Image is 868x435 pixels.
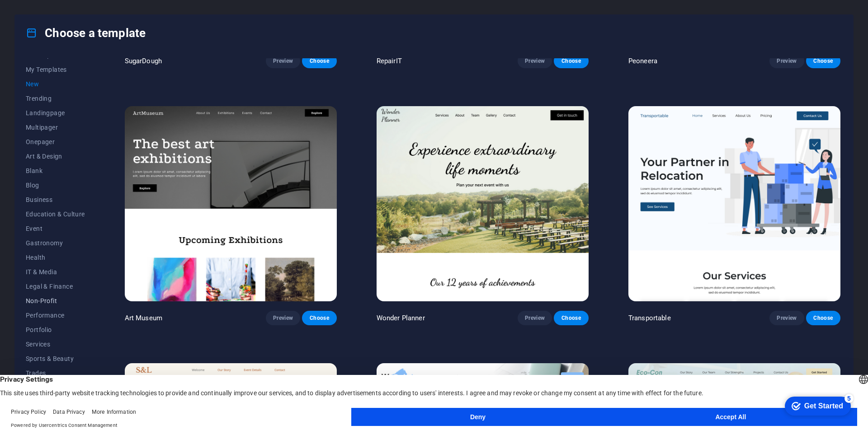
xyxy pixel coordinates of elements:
button: Choose [302,54,336,68]
button: My Templates [26,62,85,77]
div: Get Started [27,10,66,18]
h4: Choose a template [26,26,146,40]
span: Gastronomy [26,239,85,247]
button: Blog [26,178,85,192]
p: RepairIT [377,56,402,65]
button: Onepager [26,135,85,149]
span: Preview [273,314,293,322]
span: Choose [813,57,833,65]
button: Landingpage [26,106,85,120]
span: Trades [26,370,85,377]
span: Legal & Finance [26,283,85,290]
button: Event [26,221,85,236]
button: Preview [518,54,552,68]
span: Preview [273,57,293,65]
button: Choose [806,311,840,325]
button: Choose [302,311,336,325]
span: Choose [813,314,833,322]
span: Blank [26,167,85,174]
button: Trending [26,91,85,106]
p: Art Museum [125,313,162,323]
span: Onepager [26,138,85,145]
span: New [26,80,85,88]
button: Education & Culture [26,207,85,221]
span: Health [26,254,85,261]
button: Choose [554,311,588,325]
button: Services [26,337,85,351]
button: Performance [26,308,85,323]
button: Health [26,250,85,265]
button: Blank [26,164,85,178]
span: Preview [777,314,797,322]
button: Art & Design [26,149,85,164]
button: Gastronomy [26,236,85,250]
span: Choose [309,314,329,322]
button: IT & Media [26,265,85,279]
button: Preview [769,311,804,325]
button: Multipager [26,120,85,135]
span: Trending [26,95,85,102]
span: Multipager [26,124,85,131]
span: Event [26,225,85,232]
button: Choose [554,54,588,68]
button: Preview [769,54,804,68]
button: Portfolio [26,323,85,337]
p: Wonder Planner [377,313,425,323]
button: Trades [26,366,85,380]
span: Sports & Beauty [26,355,85,362]
span: Landingpage [26,109,85,117]
img: Wonder Planner [377,106,589,301]
button: Preview [266,54,300,68]
span: Preview [525,314,545,322]
span: Business [26,196,85,203]
span: Portfolio [26,326,85,333]
button: Preview [518,311,552,325]
div: Get Started 5 items remaining, 0% complete [7,5,73,23]
img: Art Museum [125,106,337,301]
span: Preview [525,57,545,65]
span: Choose [561,57,581,65]
span: Non-Profit [26,297,85,304]
span: Choose [309,57,329,65]
span: Choose [561,314,581,322]
img: Transportable [628,106,840,301]
span: Education & Culture [26,210,85,218]
span: Preview [777,57,797,65]
button: Choose [806,54,840,68]
span: Blog [26,182,85,189]
span: Art & Design [26,153,85,160]
span: Performance [26,312,85,319]
button: Sports & Beauty [26,351,85,366]
p: SugarDough [125,56,162,65]
p: Peoneera [628,56,657,65]
span: IT & Media [26,268,85,276]
span: Services [26,341,85,348]
p: Transportable [628,313,671,323]
button: Preview [266,311,300,325]
button: Legal & Finance [26,279,85,294]
button: Non-Profit [26,294,85,308]
button: Business [26,192,85,207]
div: 5 [67,2,76,11]
button: New [26,77,85,91]
span: My Templates [26,66,85,73]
